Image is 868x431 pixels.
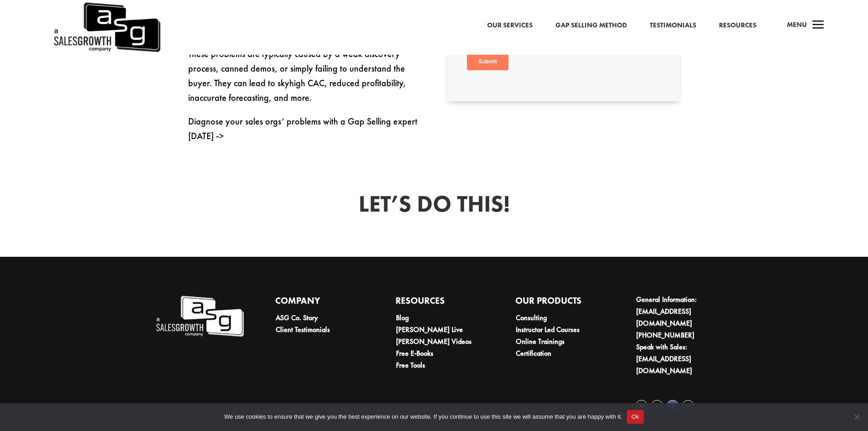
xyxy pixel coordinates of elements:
a: Our Services [487,20,533,31]
a: Online Trainings [516,337,565,346]
a: [EMAIL_ADDRESS][DOMAIN_NAME] [636,354,692,375]
a: Instructor Led Courses [516,325,580,334]
span: Diagnose your sales orgs’ problems with a Gap Selling expert [DATE] -> [188,115,417,142]
a: Client Testimonials [276,325,330,334]
a: [PERSON_NAME] Videos [396,337,472,346]
span: These problems are typically caused by a weak discovery process, canned demos, or simply failing ... [188,48,406,104]
img: A Sales Growth Company [155,294,244,339]
a: Free E-Books [396,348,433,358]
a: [EMAIL_ADDRESS][DOMAIN_NAME] [636,306,692,328]
button: Ok [627,410,644,424]
a: Testimonials [650,20,696,31]
li: General Information: [636,294,724,329]
a: Certification [516,348,551,358]
h3: Let’s Do This! [188,192,680,220]
h4: Our Products [515,294,604,312]
a: [PERSON_NAME] Live [396,325,463,334]
a: Follow on Facebook [667,400,678,412]
a: [PHONE_NUMBER] [636,330,694,340]
a: Follow on X [651,400,663,412]
li: Speak with Sales: [636,341,724,377]
span: We use cookies to ensure that we give you the best experience on our website. If you continue to ... [224,412,622,421]
span: Menu [787,20,807,29]
a: Free Tools [396,360,425,370]
a: Gap Selling Method [555,20,627,31]
a: ASG Co. Story [276,313,318,322]
a: Follow on Instagram [682,400,694,412]
span: a [809,16,827,35]
h4: Company [275,294,364,312]
a: Consulting [516,313,547,322]
h4: Resources [395,294,484,312]
a: Resources [719,20,756,31]
a: Blog [396,313,409,322]
span: No [852,412,861,421]
a: Follow on LinkedIn [636,400,647,412]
